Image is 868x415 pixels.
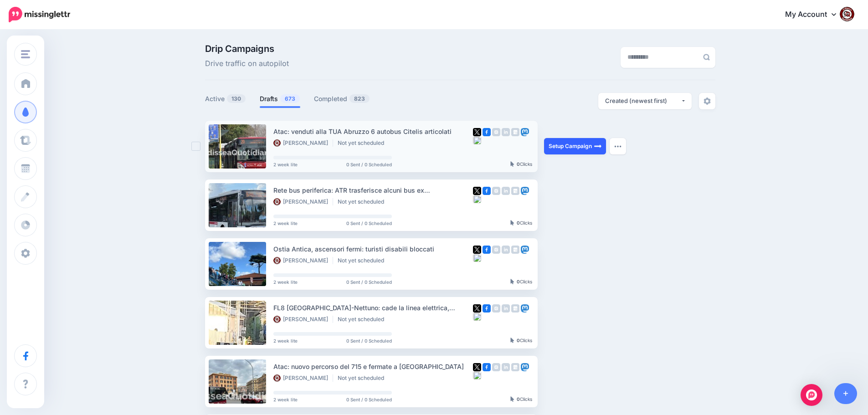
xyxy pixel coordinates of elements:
[521,246,529,254] img: mastodon-square.png
[205,44,289,53] span: Drip Campaigns
[473,195,481,203] img: bluesky-grey-square.png
[510,162,532,167] div: Clicks
[346,338,392,343] span: 0 Sent / 0 Scheduled
[483,304,491,313] img: facebook-square.png
[273,397,298,402] span: 2 week lite
[598,93,692,109] button: Created (newest first)
[338,139,389,147] li: Not yet scheduled
[273,126,473,137] div: Atac: venduti alla TUA Abruzzo 6 autobus Citelis articolati
[473,187,481,195] img: twitter-square.png
[227,94,246,103] span: 130
[801,384,822,406] div: Open Intercom Messenger
[273,221,298,225] span: 2 week lite
[502,187,510,195] img: linkedin-grey-square.png
[273,316,333,323] li: [PERSON_NAME]
[517,279,520,284] b: 0
[205,58,289,70] span: Drive traffic on autopilot
[338,316,389,323] li: Not yet scheduled
[473,304,481,313] img: twitter-square.png
[511,187,519,195] img: google_business-grey-square.png
[704,97,711,105] img: settings-grey.png
[776,4,854,26] a: My Account
[492,246,500,254] img: instagram-grey-square.png
[21,50,30,58] img: menu.png
[521,187,529,195] img: mastodon-square.png
[502,363,510,371] img: linkedin-grey-square.png
[314,93,370,104] a: Completed823
[273,361,473,372] div: Atac: nuovo percorso del 715 e fermate a [GEOGRAPHIC_DATA]
[594,143,601,150] img: arrow-long-right-white.png
[273,139,333,147] li: [PERSON_NAME]
[511,128,519,136] img: google_business-grey-square.png
[492,128,500,136] img: instagram-grey-square.png
[346,221,392,225] span: 0 Sent / 0 Scheduled
[614,145,621,148] img: dots.png
[273,257,333,264] li: [PERSON_NAME]
[338,257,389,264] li: Not yet scheduled
[510,396,514,402] img: pointer-grey-darker.png
[492,363,500,371] img: instagram-grey-square.png
[521,304,529,313] img: mastodon-square.png
[346,162,392,167] span: 0 Sent / 0 Scheduled
[492,187,500,195] img: instagram-grey-square.png
[483,363,491,371] img: facebook-square.png
[205,93,246,104] a: Active130
[510,338,514,343] img: pointer-grey-darker.png
[273,338,298,343] span: 2 week lite
[273,280,298,284] span: 2 week lite
[511,363,519,371] img: google_business-grey-square.png
[473,363,481,371] img: twitter-square.png
[273,185,473,195] div: Rete bus periferica: ATR trasferisce alcuni bus ex [GEOGRAPHIC_DATA] TPL a BIS
[273,374,333,382] li: [PERSON_NAME]
[338,374,389,382] li: Not yet scheduled
[521,128,529,136] img: mastodon-square.png
[511,246,519,254] img: google_business-grey-square.png
[260,93,300,104] a: Drafts673
[483,246,491,254] img: facebook-square.png
[517,396,520,402] b: 0
[502,304,510,313] img: linkedin-grey-square.png
[510,279,532,285] div: Clicks
[517,220,520,225] b: 0
[511,304,519,313] img: google_business-grey-square.png
[502,246,510,254] img: linkedin-grey-square.png
[510,220,514,225] img: pointer-grey-darker.png
[517,338,520,343] b: 0
[273,244,473,254] div: Ostia Antica, ascensori fermi: turisti disabili bloccati
[280,94,300,103] span: 673
[346,397,392,402] span: 0 Sent / 0 Scheduled
[473,246,481,254] img: twitter-square.png
[510,220,532,226] div: Clicks
[273,162,298,167] span: 2 week lite
[703,54,710,61] img: search-grey-6.png
[521,363,529,371] img: mastodon-square.png
[349,94,370,103] span: 823
[510,161,514,167] img: pointer-grey-darker.png
[473,254,481,262] img: bluesky-grey-square.png
[273,302,473,313] div: FL8 [GEOGRAPHIC_DATA]-Nettuno: cade la linea elettrica, circolazione sospesa
[346,280,392,284] span: 0 Sent / 0 Scheduled
[473,128,481,136] img: twitter-square.png
[510,338,532,343] div: Clicks
[605,97,681,105] div: Created (newest first)
[510,279,514,284] img: pointer-grey-darker.png
[517,161,520,167] b: 0
[473,136,481,144] img: bluesky-grey-square.png
[473,313,481,321] img: bluesky-grey-square.png
[510,397,532,402] div: Clicks
[502,128,510,136] img: linkedin-grey-square.png
[473,371,481,379] img: bluesky-grey-square.png
[544,138,606,154] a: Setup Campaign
[338,198,389,205] li: Not yet scheduled
[492,304,500,313] img: instagram-grey-square.png
[273,198,333,205] li: [PERSON_NAME]
[9,7,70,22] img: Missinglettr
[483,187,491,195] img: facebook-square.png
[483,128,491,136] img: facebook-square.png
